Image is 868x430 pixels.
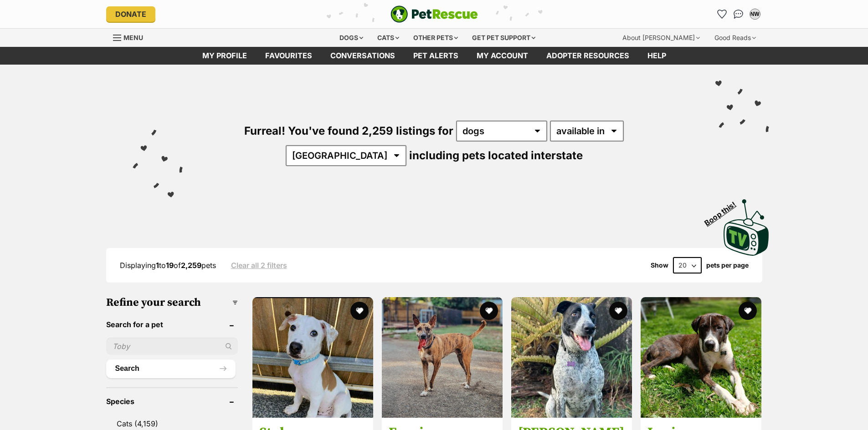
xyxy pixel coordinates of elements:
strong: 1 [156,261,159,270]
strong: 2,259 [181,261,201,270]
a: Donate [106,6,155,22]
a: Clear all 2 filters [231,261,287,269]
h3: Refine your search [106,296,238,309]
img: Fanning - Mixed breed Dog [382,297,503,418]
img: chat-41dd97257d64d25036548639549fe6c8038ab92f7586957e7f3b1b290dea8141.svg [734,10,743,19]
a: My profile [193,47,256,65]
a: Conversations [731,7,746,21]
img: Louie - Bull Arab Dog [641,297,761,418]
span: Boop this! [703,194,745,227]
a: Menu [113,29,149,45]
a: Favourites [715,7,729,21]
a: conversations [321,47,404,65]
button: favourite [739,302,757,320]
span: Displaying to of pets [120,261,216,270]
div: Good Reads [708,29,762,47]
div: Dogs [333,29,370,47]
header: Species [106,397,238,405]
a: Adopter resources [537,47,638,65]
header: Search for a pet [106,320,238,329]
input: Toby [106,338,238,355]
button: My account [748,7,762,21]
button: favourite [609,302,627,320]
img: logo-e224e6f780fb5917bec1dbf3a21bbac754714ae5b6737aabdf751b685950b380.svg [390,5,478,23]
button: Search [106,359,236,378]
img: Stuka - Bull Arab Dog [252,297,373,418]
label: pets per page [706,262,749,269]
ul: Account quick links [715,7,762,21]
a: Help [638,47,675,65]
div: About [PERSON_NAME] [616,29,706,47]
img: PetRescue TV logo [724,199,769,256]
a: Favourites [256,47,321,65]
a: Boop this! [724,191,769,258]
strong: 19 [166,261,174,270]
a: Pet alerts [404,47,467,65]
span: Show [651,262,668,269]
span: Menu [123,34,143,41]
div: Cats [371,29,406,47]
div: NW [750,10,760,19]
div: Get pet support [466,29,542,47]
a: My account [467,47,537,65]
button: favourite [480,302,498,320]
img: Hector - German Shorthaired Pointer Dog [511,297,632,418]
div: Other pets [407,29,464,47]
span: including pets located interstate [409,149,583,162]
a: PetRescue [390,5,478,23]
span: Furreal! You've found 2,259 listings for [244,124,453,137]
button: favourite [350,302,369,320]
